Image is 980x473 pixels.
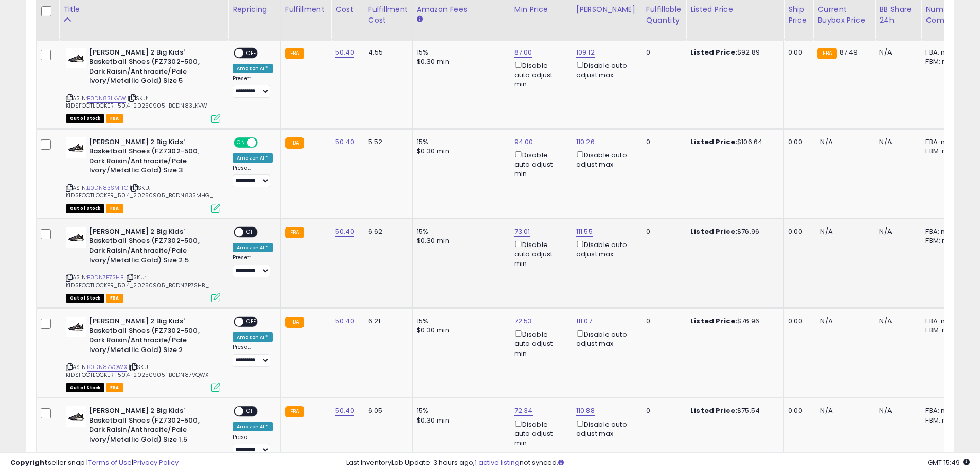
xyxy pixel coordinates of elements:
div: FBA: n/a [925,227,959,236]
div: Amazon AI * [233,153,273,163]
span: | SKU: KIDSFOOTLOCKER_50.4_20250905_B0DN7P7SHB_ [66,273,209,289]
div: Ship Price [788,4,809,26]
div: Disable auto adjust min [514,328,564,358]
div: 0 [646,137,678,147]
div: Preset: [233,434,273,457]
img: 31SYQmOzCdL._SL40_.jpg [66,317,86,337]
span: OFF [256,138,273,147]
div: Preset: [233,254,273,277]
div: $0.30 min [417,326,502,335]
a: 72.34 [514,406,533,416]
a: 50.40 [335,47,354,58]
div: $76.96 [690,227,776,236]
div: ASIN: [66,137,220,212]
span: All listings that are currently out of stock and unavailable for purchase on Amazon [66,114,104,123]
a: 1 active listing [475,458,520,467]
span: N/A [820,406,832,415]
div: 15% [417,48,502,57]
div: ASIN: [66,317,220,391]
div: N/A [879,406,913,415]
span: FBA [106,294,123,303]
b: Listed Price: [690,226,737,236]
div: N/A [879,317,913,326]
small: Amazon Fees. [417,15,423,24]
div: Listed Price [690,4,779,15]
div: Repricing [233,4,276,15]
div: 15% [417,227,502,236]
span: OFF [243,228,260,237]
a: 50.40 [335,406,354,416]
div: Amazon AI * [233,64,273,73]
div: ASIN: [66,48,220,122]
a: 50.40 [335,137,354,147]
a: B0DN7P7SHB [87,273,123,282]
a: B0DN83SMHG [87,184,128,192]
img: 31SYQmOzCdL._SL40_.jpg [66,48,86,68]
span: FBA [106,383,123,392]
span: ON [235,138,247,147]
span: OFF [243,318,260,326]
b: [PERSON_NAME] 2 Big Kids' Basketball Shoes (FZ7302-500, Dark Raisin/Anthracite/Pale Ivory/Metalli... [89,137,214,178]
div: Disable auto adjust max [576,418,634,439]
div: 5.52 [368,137,404,147]
b: Listed Price: [690,47,737,57]
span: N/A [820,226,832,236]
div: Amazon AI * [233,243,273,252]
div: $0.30 min [417,236,502,246]
div: Fulfillable Quantity [646,4,682,26]
strong: Copyright [10,458,48,467]
a: B0DN87VQWX [87,363,127,372]
div: FBA: n/a [925,137,959,147]
a: Privacy Policy [133,458,179,467]
div: Preset: [233,344,273,367]
div: Disable auto adjust min [514,60,564,90]
div: Num of Comp. [925,4,963,26]
a: 87.00 [514,47,532,58]
div: 0 [646,406,678,415]
div: Preset: [233,165,273,188]
span: All listings that are currently out of stock and unavailable for purchase on Amazon [66,204,104,213]
small: FBA [285,48,304,59]
div: 6.05 [368,406,404,415]
span: FBA [106,204,123,213]
a: Terms of Use [88,458,132,467]
b: [PERSON_NAME] 2 Big Kids' Basketball Shoes (FZ7302-500, Dark Raisin/Anthracite/Pale Ivory/Metalli... [89,317,214,357]
div: Disable auto adjust min [514,149,564,179]
div: FBA: n/a [925,317,959,326]
img: 31SYQmOzCdL._SL40_.jpg [66,406,86,427]
small: FBA [817,48,836,59]
div: 0.00 [788,48,805,57]
div: $75.54 [690,406,776,415]
div: 15% [417,406,502,415]
span: FBA [106,114,123,123]
div: N/A [879,137,913,147]
a: 110.26 [576,137,595,147]
span: All listings that are currently out of stock and unavailable for purchase on Amazon [66,383,104,392]
div: 15% [417,317,502,326]
div: 0 [646,317,678,326]
div: 0.00 [788,317,805,326]
span: N/A [820,316,832,326]
div: 4.55 [368,48,404,57]
span: 2025-09-10 15:49 GMT [928,458,970,467]
div: 15% [417,137,502,147]
a: 94.00 [514,137,533,147]
div: N/A [879,48,913,57]
div: Disable auto adjust min [514,418,564,448]
div: FBM: n/a [925,236,959,246]
a: 50.40 [335,316,354,326]
div: $0.30 min [417,57,502,66]
span: 87.49 [840,47,858,57]
a: B0DN83LKVW [87,94,126,103]
div: Disable auto adjust max [576,149,634,169]
a: 111.07 [576,316,592,326]
div: FBM: n/a [925,416,959,425]
b: [PERSON_NAME] 2 Big Kids' Basketball Shoes (FZ7302-500, Dark Raisin/Anthracite/Pale Ivory/Metalli... [89,227,214,268]
div: 6.62 [368,227,404,236]
div: $0.30 min [417,416,502,425]
div: FBM: n/a [925,147,959,156]
div: 0.00 [788,406,805,415]
span: OFF [243,407,260,416]
div: FBA: n/a [925,406,959,415]
div: Title [63,4,224,15]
